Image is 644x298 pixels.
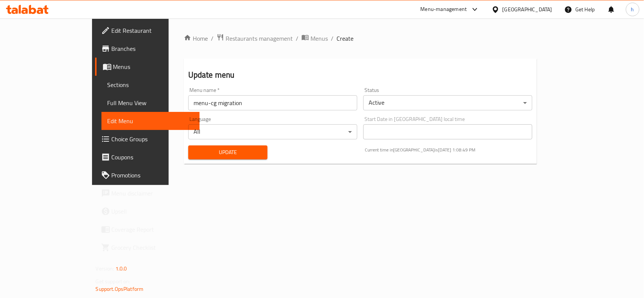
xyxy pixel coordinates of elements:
[112,26,194,35] span: Edit Restaurant
[631,5,634,14] span: h
[108,80,194,89] span: Sections
[108,116,194,125] span: Edit Menu
[95,148,200,166] a: Coupons
[226,34,293,43] span: Restaurants management
[95,184,200,202] a: Menu disclaimer
[188,145,267,159] button: Update
[331,34,334,43] li: /
[113,62,194,71] span: Menus
[96,277,131,286] span: Get support on:
[112,189,194,198] span: Menu disclaimer
[115,264,127,274] span: 1.0.0
[188,95,357,110] input: Please enter Menu name
[310,34,328,43] span: Menus
[112,225,194,234] span: Coverage Report
[112,134,194,144] span: Choice Groups
[188,69,533,81] h2: Update menu
[96,264,114,274] span: Version:
[112,171,194,180] span: Promotions
[95,220,200,238] a: Coverage Report
[95,202,200,220] a: Upsell
[112,243,194,252] span: Grocery Checklist
[184,34,537,43] nav: breadcrumb
[112,44,194,53] span: Branches
[301,34,328,43] a: Menus
[95,40,200,58] a: Branches
[188,124,357,139] div: All
[101,76,200,94] a: Sections
[112,153,194,162] span: Coupons
[363,95,532,110] div: Active
[101,94,200,112] a: Full Menu View
[337,34,354,43] span: Create
[96,284,144,294] a: Support.OpsPlatform
[503,5,552,14] div: [GEOGRAPHIC_DATA]
[101,112,200,130] a: Edit Menu
[194,148,261,157] span: Update
[95,58,200,76] a: Menus
[211,34,214,43] li: /
[365,147,532,153] p: Current time in [GEOGRAPHIC_DATA] is [DATE] 1:08:49 PM
[108,98,194,107] span: Full Menu View
[421,5,467,14] div: Menu-management
[95,166,200,184] a: Promotions
[95,130,200,148] a: Choice Groups
[217,34,293,43] a: Restaurants management
[95,238,200,257] a: Grocery Checklist
[296,34,298,43] li: /
[95,21,200,40] a: Edit Restaurant
[112,207,194,216] span: Upsell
